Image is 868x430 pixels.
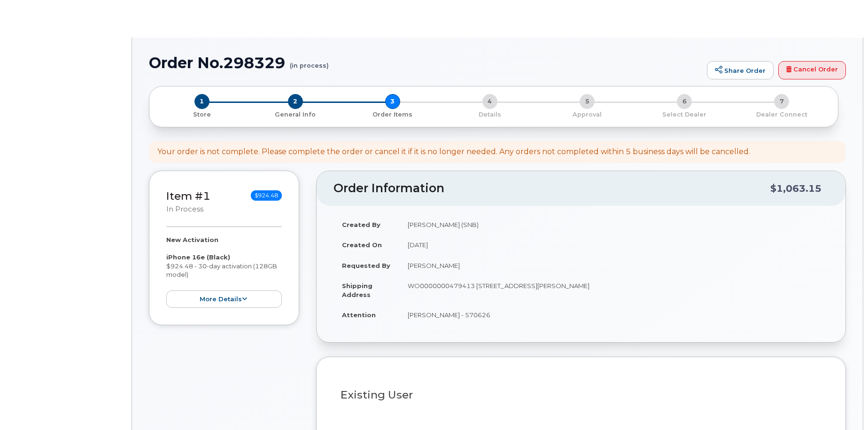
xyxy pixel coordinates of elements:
[778,61,846,80] a: Cancel Order
[157,147,750,157] div: Your order is not complete. Please complete the order or cancel it if it is no longer needed. Any...
[399,275,829,305] td: WO0000000479413 [STREET_ADDRESS][PERSON_NAME]
[166,205,203,213] small: in process
[149,55,702,71] h1: Order No.298329
[166,253,230,261] strong: iPhone 16e (Black)
[707,61,774,80] a: Share Order
[288,94,303,109] span: 2
[399,214,829,235] td: [PERSON_NAME] (SNB)
[194,94,209,109] span: 1
[333,182,770,195] h2: Order Information
[157,109,247,119] a: 1 Store
[166,290,282,308] button: more details
[399,255,829,276] td: [PERSON_NAME]
[250,110,340,119] p: General Info
[247,109,344,119] a: 2 General Info
[166,236,218,243] strong: New Activation
[342,241,382,249] strong: Created On
[166,235,282,308] div: $924.48 - 30-day activation (128GB model)
[399,305,829,325] td: [PERSON_NAME] - 570626
[342,262,390,269] strong: Requested By
[251,190,282,201] span: $924.48
[161,110,243,119] p: Store
[399,235,829,255] td: [DATE]
[342,221,380,228] strong: Created By
[342,282,372,298] strong: Shipping Address
[342,311,376,319] strong: Attention
[166,189,210,203] a: Item #1
[341,389,821,401] h3: Existing User
[290,55,329,69] small: (in process)
[770,180,821,197] div: $1,063.15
